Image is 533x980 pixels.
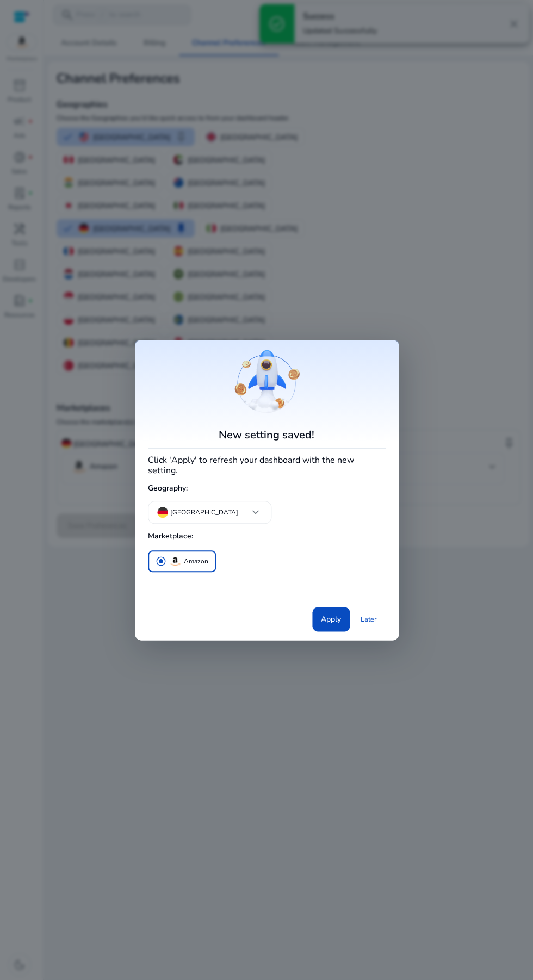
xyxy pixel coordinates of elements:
button: Apply [312,607,350,631]
img: de.svg [157,507,168,518]
h5: Marketplace: [148,528,386,545]
p: [GEOGRAPHIC_DATA] [170,507,238,517]
img: amazon.svg [169,555,182,568]
h4: Click 'Apply' to refresh your dashboard with the new setting. [148,453,386,476]
span: keyboard_arrow_down [249,506,262,519]
span: radio_button_checked [156,556,166,567]
span: Apply [321,613,341,625]
a: Later [352,610,386,629]
h5: Geography: [148,480,386,498]
p: Amazon [184,556,208,567]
